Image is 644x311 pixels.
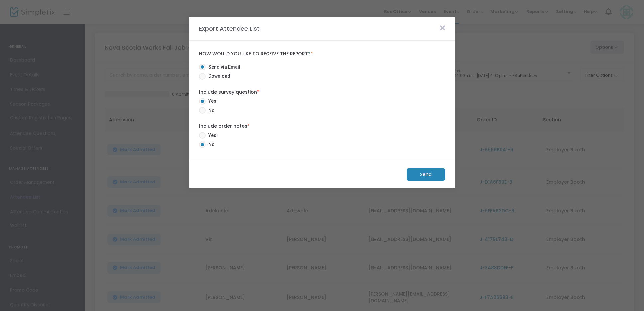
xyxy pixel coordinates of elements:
label: How would you like to receive the report? [199,51,445,57]
label: Include survey question [199,89,445,96]
label: Include order notes [199,123,445,130]
m-button: Send [407,168,445,181]
span: No [206,107,215,114]
m-panel-header: Export Attendee List [189,17,455,41]
span: No [206,141,215,148]
span: Send via Email [206,64,240,71]
m-panel-title: Export Attendee List [196,24,263,33]
span: Yes [206,98,216,105]
span: Yes [206,132,216,139]
span: Download [206,73,230,80]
